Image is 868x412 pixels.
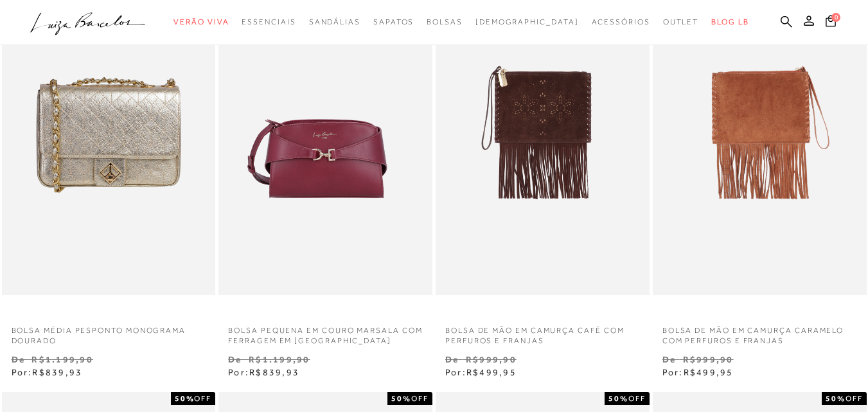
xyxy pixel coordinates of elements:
span: OFF [194,394,211,403]
a: noSubCategoriesText [475,10,579,34]
span: R$499,95 [684,367,734,377]
small: De [445,354,459,364]
strong: 50% [175,394,195,403]
span: Acessórios [592,17,650,26]
span: [DEMOGRAPHIC_DATA] [475,17,579,26]
span: R$839,93 [249,367,299,377]
span: Verão Viva [173,17,229,26]
span: R$499,95 [466,367,517,377]
span: R$839,93 [32,367,82,377]
strong: 50% [391,394,411,403]
span: Por: [228,367,299,377]
span: Essenciais [242,17,296,26]
a: categoryNavScreenReaderText [663,10,699,34]
a: BOLSA PEQUENA EM COURO MARSALA COM FERRAGEM EM [GEOGRAPHIC_DATA] [218,318,432,347]
strong: 50% [826,394,846,403]
a: BOLSA DE MÃO EM CAMURÇA CAFÉ COM PERFUROS E FRANJAS [436,318,650,347]
span: OFF [846,394,863,403]
a: categoryNavScreenReaderText [592,10,650,34]
small: De [12,354,25,364]
span: 0 [831,13,840,22]
span: Por: [12,367,83,377]
strong: 50% [608,394,628,403]
a: categoryNavScreenReaderText [242,10,296,34]
a: BLOG LB [711,10,748,34]
span: Bolsas [427,17,463,26]
a: categoryNavScreenReaderText [309,10,360,34]
a: BOLSA DE MÃO EM CAMURÇA CARAMELO COM PERFUROS E FRANJAS [653,318,867,347]
small: De [228,354,242,364]
a: Bolsa média pesponto monograma dourado [2,318,216,347]
span: Por: [662,367,734,377]
small: R$1.199,90 [31,354,93,364]
span: Outlet [663,17,699,26]
span: Por: [445,367,517,377]
small: De [662,354,676,364]
span: Sandálias [309,17,360,26]
small: R$999,90 [466,354,517,364]
small: R$999,90 [683,354,734,364]
a: categoryNavScreenReaderText [173,10,229,34]
a: categoryNavScreenReaderText [427,10,463,34]
span: OFF [411,394,429,403]
small: R$1.199,90 [249,354,310,364]
span: Sapatos [373,17,414,26]
span: BLOG LB [711,17,748,26]
span: OFF [628,394,646,403]
button: 0 [822,14,840,31]
a: categoryNavScreenReaderText [373,10,414,34]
